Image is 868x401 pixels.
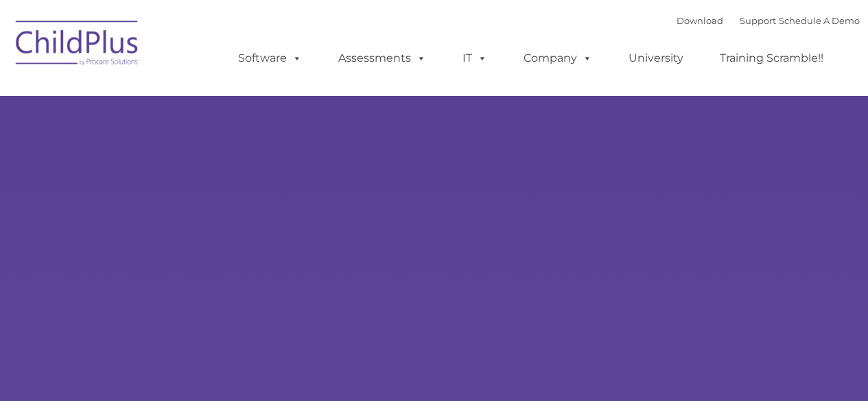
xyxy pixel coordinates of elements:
a: Schedule A Demo [779,15,860,26]
img: ChildPlus by Procare Solutions [9,11,146,80]
a: Software [224,45,316,72]
a: University [615,45,697,72]
a: Company [510,45,606,72]
a: Assessments [325,45,440,72]
a: IT [449,45,501,72]
a: Support [740,15,776,26]
font: | [677,15,860,26]
a: Training Scramble!! [706,45,837,72]
a: Download [677,15,723,26]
